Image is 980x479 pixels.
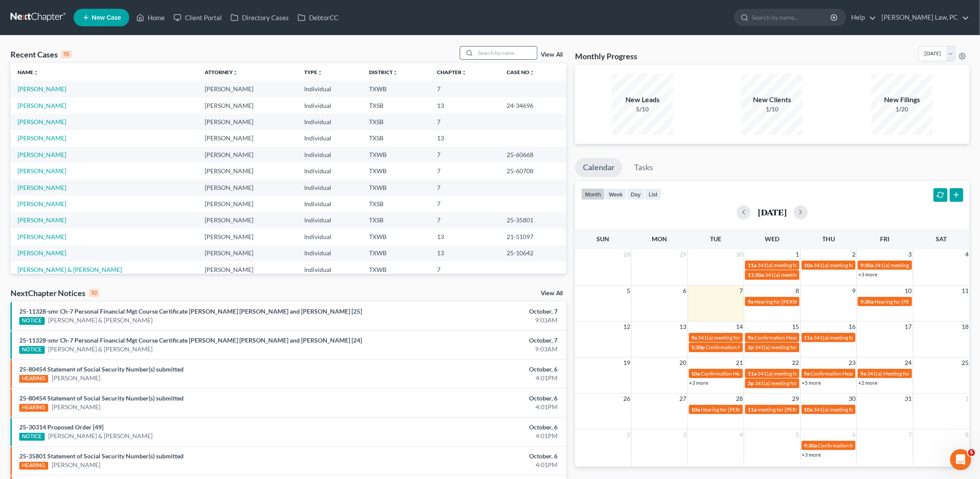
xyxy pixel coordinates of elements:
span: 11a [748,262,756,268]
span: Confirmation Hearing for [PERSON_NAME] [701,370,802,377]
a: Case Nounfold_more [507,69,535,75]
i: unfold_more [462,70,467,75]
span: 14 [735,322,744,332]
div: 4:01PM [384,403,557,411]
td: Individual [297,179,362,196]
div: NextChapter Notices [11,288,99,298]
td: [PERSON_NAME] [198,81,297,97]
a: +3 more [689,379,709,386]
td: Individual [297,245,362,261]
a: [PERSON_NAME] & [PERSON_NAME] [48,432,153,440]
td: TXSB [362,97,430,114]
div: HEARING [19,462,48,470]
div: 4:01PM [384,374,557,382]
span: 28 [735,393,744,404]
span: 24 [904,357,913,368]
i: unfold_more [393,70,398,75]
td: 13 [430,130,500,147]
a: Tasks [626,158,661,177]
span: Mon [652,235,667,243]
span: 2p [748,344,754,350]
span: 8 [795,286,800,296]
a: [PERSON_NAME] & [PERSON_NAME] [48,345,153,354]
a: Chapterunfold_more [437,69,467,75]
i: unfold_more [529,70,535,75]
a: Home [132,10,169,25]
span: 3 [682,429,688,440]
a: [PERSON_NAME] & [PERSON_NAME] [18,266,122,273]
span: 5 [968,449,975,456]
h2: [DATE] [758,207,787,217]
span: 10a [692,406,700,413]
td: Individual [297,130,362,147]
span: 20 [679,357,688,368]
span: Sat [936,235,947,243]
a: [PERSON_NAME] [52,461,100,469]
input: Search by name... [476,46,537,59]
a: [PERSON_NAME] [52,374,100,382]
a: [PERSON_NAME] [18,102,66,109]
span: 26 [622,393,631,404]
button: week [605,188,627,200]
a: Nameunfold_more [18,69,39,75]
span: 16 [848,322,856,332]
span: 10a [804,406,813,413]
a: [PERSON_NAME] & [PERSON_NAME] [48,316,153,325]
span: New Case [92,14,121,21]
a: +3 more [802,451,821,458]
td: [PERSON_NAME] [198,97,297,114]
a: [PERSON_NAME] [18,85,66,93]
a: [PERSON_NAME] [18,200,66,207]
div: 9:03AM [384,316,557,325]
div: NOTICE [19,433,45,441]
span: 11 [961,286,969,296]
td: 21-51097 [500,229,566,245]
td: [PERSON_NAME] [198,261,297,278]
div: NOTICE [19,317,45,325]
div: New Leads [612,95,673,105]
span: 17 [904,322,913,332]
a: Calendar [575,158,622,177]
td: TXWB [362,261,430,278]
span: 341(a) meeting for [PERSON_NAME] [698,334,783,341]
span: meeting for [PERSON_NAME] & [PERSON_NAME] [757,406,872,413]
span: 11a [748,370,756,377]
span: 2p [748,380,754,386]
td: Individual [297,261,362,278]
span: 21 [735,357,744,368]
a: 25-30314 Proposed Order [49] [19,423,103,431]
span: 7 [739,286,744,296]
div: 15 [61,50,71,58]
td: 7 [430,212,500,229]
span: 4 [964,249,969,260]
a: 25-11328-smr Ch-7 Personal Financial Mgt Course Certificate [PERSON_NAME] [PERSON_NAME] and [PERS... [19,336,362,344]
div: HEARING [19,404,48,412]
a: [PERSON_NAME] [18,167,66,175]
a: +3 more [858,271,877,278]
span: Confirmation Hearing for [PERSON_NAME] [706,344,806,350]
span: Sun [597,235,610,243]
td: [PERSON_NAME] [198,245,297,261]
div: NOTICE [19,346,45,354]
span: Confirmation Hearing for [PERSON_NAME] [754,334,855,341]
a: DebtorCC [293,10,343,25]
td: TXWB [362,229,430,245]
a: [PERSON_NAME] [18,233,66,240]
div: New Filings [871,95,933,105]
div: 5/10 [612,105,673,114]
span: Tue [710,235,721,243]
span: 11a [748,406,756,413]
td: TXSB [362,114,430,130]
div: New Clients [742,95,803,105]
span: 5 [626,286,631,296]
td: 25-35801 [500,212,566,229]
div: October, 6 [384,423,557,432]
iframe: Intercom live chat [950,449,971,470]
a: Districtunfold_more [369,69,398,75]
span: 4 [739,429,744,440]
h3: Monthly Progress [575,51,637,61]
span: 9:30a [860,262,873,268]
span: 27 [679,393,688,404]
span: Confirmation Hearing for [PERSON_NAME] [811,370,911,377]
span: 10 [904,286,913,296]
